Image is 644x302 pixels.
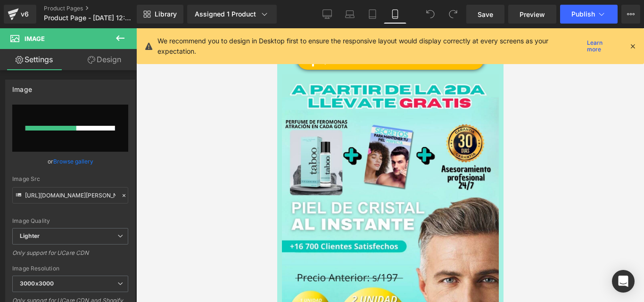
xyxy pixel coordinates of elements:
[195,9,269,19] div: Assigned 1 Product
[478,9,493,19] span: Save
[612,270,635,293] div: Open Intercom Messenger
[137,5,183,24] a: New Library
[34,22,193,39] font: ¡QUIERO VERME MEJOR!
[4,5,36,24] a: v6
[621,5,640,24] button: More
[520,9,545,19] span: Preview
[12,156,128,166] div: or
[20,232,40,239] b: Lighter
[12,176,128,182] div: Image Src
[316,5,339,24] a: Desktop
[571,10,595,18] span: Publish
[12,265,128,272] div: Image Resolution
[560,5,618,24] button: Publish
[12,218,128,224] div: Image Quality
[583,41,621,52] a: Learn more
[12,80,32,93] div: Image
[53,153,93,170] a: Browse gallery
[44,14,134,22] span: Product Page - [DATE] 12:00:56
[20,280,54,287] b: 3000x3000
[19,8,31,20] div: v6
[12,249,128,263] div: Only support for UCare CDN
[157,36,583,57] p: We recommend you to design in Desktop first to ensure the responsive layout would display correct...
[421,5,440,24] button: Undo
[155,10,177,18] span: Library
[361,5,384,24] a: Tablet
[12,187,128,204] input: Link
[25,35,45,42] span: Image
[384,5,406,24] a: Mobile
[508,5,556,24] a: Preview
[44,5,152,12] a: Product Pages
[20,20,207,41] a: ¡QUIERO VERME MEJOR!
[339,5,361,24] a: Laptop
[70,49,139,70] a: Design
[444,5,462,24] button: Redo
